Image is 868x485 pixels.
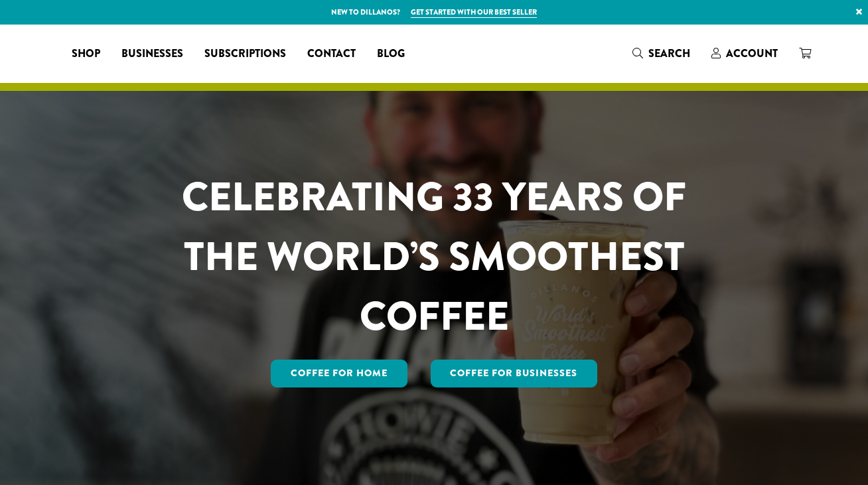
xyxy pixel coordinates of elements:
a: Search [622,42,701,64]
a: Coffee For Businesses [431,360,598,387]
span: Subscriptions [204,46,286,62]
span: Contact [307,46,356,62]
a: Get started with our best seller [411,7,537,18]
a: Shop [61,43,111,64]
span: Search [648,46,690,61]
h1: CELEBRATING 33 YEARS OF THE WORLD’S SMOOTHEST COFFEE [143,167,725,346]
span: Businesses [121,46,183,62]
span: Shop [72,46,100,62]
a: Coffee for Home [271,360,407,387]
span: Account [726,46,778,61]
span: Blog [377,46,405,62]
